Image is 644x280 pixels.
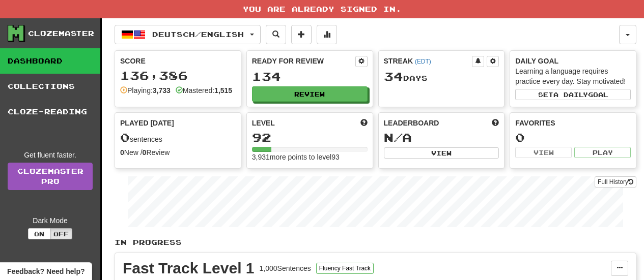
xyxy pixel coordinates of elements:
[252,86,368,102] button: Review
[120,131,236,144] div: sentences
[120,148,124,157] strong: 0
[120,69,236,82] div: 136,386
[50,228,72,239] button: Off
[492,118,499,128] span: This week in points, UTC
[8,215,93,226] div: Dark Mode
[384,69,403,83] span: 34
[252,118,275,128] span: Level
[143,148,147,157] strong: 0
[252,152,368,162] div: 3,931 more points to level 93
[384,147,499,159] button: View
[120,147,236,158] div: New / Review
[120,130,130,144] span: 0
[153,86,171,95] strong: 3,733
[8,163,93,190] a: ClozemasterPro
[260,263,311,273] div: 1,000 Sentences
[123,261,255,276] div: Fast Track Level 1
[384,118,439,128] span: Leaderboard
[384,70,499,83] div: Day s
[384,130,412,144] span: N/A
[515,89,631,100] button: Seta dailygoal
[252,56,355,66] div: Ready for Review
[384,56,472,66] div: Streak
[515,118,631,128] div: Favorites
[7,266,85,276] span: Open feedback widget
[574,147,631,158] button: Play
[8,150,93,160] div: Get fluent faster.
[317,25,337,44] button: More stats
[115,25,261,44] button: Deutsch/English
[28,28,94,39] div: Clozemaster
[515,56,631,66] div: Daily Goal
[553,91,588,98] span: a daily
[252,70,368,83] div: 134
[120,85,171,96] div: Playing:
[291,25,312,44] button: Add sentence to collection
[515,131,631,144] div: 0
[266,25,286,44] button: Search sentences
[152,30,244,39] span: Deutsch / English
[515,147,572,158] button: View
[360,118,368,128] span: Score more points to level up
[595,176,636,188] button: Full History
[214,86,232,95] strong: 1,515
[120,56,236,66] div: Score
[252,131,368,144] div: 92
[515,66,631,86] div: Learning a language requires practice every day. Stay motivated!
[28,228,50,239] button: On
[176,85,232,96] div: Mastered:
[115,237,636,247] p: In Progress
[120,118,174,128] span: Played [DATE]
[415,58,431,65] a: (EDT)
[316,263,374,274] button: Fluency Fast Track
